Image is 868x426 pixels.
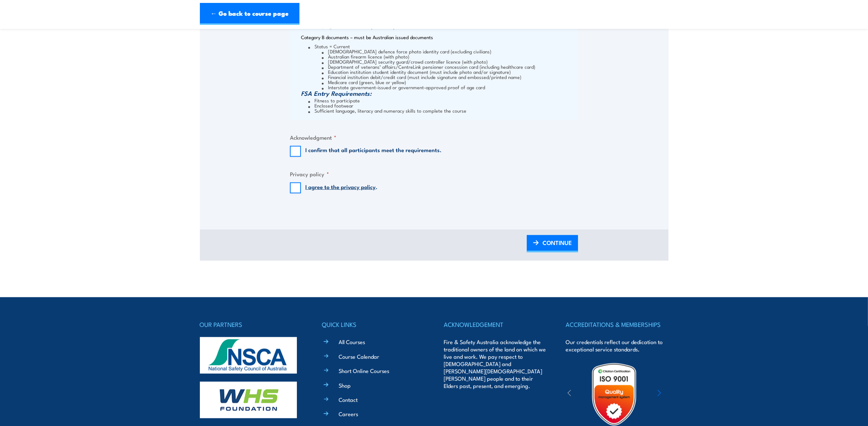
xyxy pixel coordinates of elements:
a: Contact [339,396,358,403]
li: Sufficient language, literacy and numeracy skills to complete the course [308,108,576,113]
a: ← Go back to course page [200,3,299,25]
li: Australian firearm licence (with photo) [322,54,576,59]
legend: Acknowledgment [290,133,336,142]
li: Interstate government-issued or government-approved proof of age card [322,84,576,90]
li: Education institution student identity document (must include photo and/or signature) [322,69,576,74]
li: Status = Current [308,44,576,90]
p: Category B documents – must be Australian issued documents [301,34,576,40]
h4: QUICK LINKS [322,319,424,329]
a: CONTINUE [527,235,578,252]
label: . [305,182,377,193]
img: ewpa-logo [647,382,710,407]
li: Fitness to participate [308,98,576,103]
a: I agree to the privacy policy [305,182,376,191]
legend: Privacy policy [290,170,329,178]
img: nsca-logo-footer [200,337,297,374]
li: [DEMOGRAPHIC_DATA] security guard/crowd controller licence (with photo) [322,59,576,64]
a: Shop [339,381,351,389]
li: Enclosed footwear [308,103,576,108]
p: Our credentials reflect our dedication to exceptional service standards. [566,338,668,353]
li: [DEMOGRAPHIC_DATA] defence force photo identity card (excluding civilians) [322,49,576,54]
label: I confirm that all participants meet the requirements. [305,146,442,157]
li: Financial institution debit/credit card (must include signature and embossed/printed name) [322,74,576,79]
h4: ACCREDITATIONS & MEMBERSHIPS [566,319,668,329]
a: Short Online Courses [339,367,389,374]
span: CONTINUE [543,233,572,252]
p: Fire & Safety Australia acknowledge the traditional owners of the land on which we live and work.... [444,338,546,389]
h3: FSA Entry Requirements: [301,90,576,97]
h4: OUR PARTNERS [200,319,302,329]
li: Department of veterans’ affairs/CentreLink pensioner concession card (including healthcare card) [322,64,576,69]
a: Course Calendar [339,353,379,360]
a: Careers [339,410,358,418]
img: whs-logo-footer [200,382,297,418]
h4: ACKNOWLEDGEMENT [444,319,546,329]
a: All Courses [339,338,365,346]
li: Medicare card (green, blue or yellow) [322,79,576,84]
